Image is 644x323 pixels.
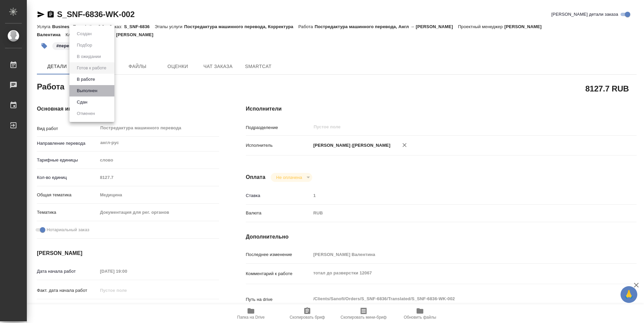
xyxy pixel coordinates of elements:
button: Выполнен [75,87,99,94]
button: Отменен [75,110,97,117]
button: В работе [75,76,97,83]
button: Создан [75,30,94,38]
button: В ожидании [75,53,103,60]
button: Сдан [75,99,89,106]
button: Готов к работе [75,64,108,72]
button: Подбор [75,42,94,49]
